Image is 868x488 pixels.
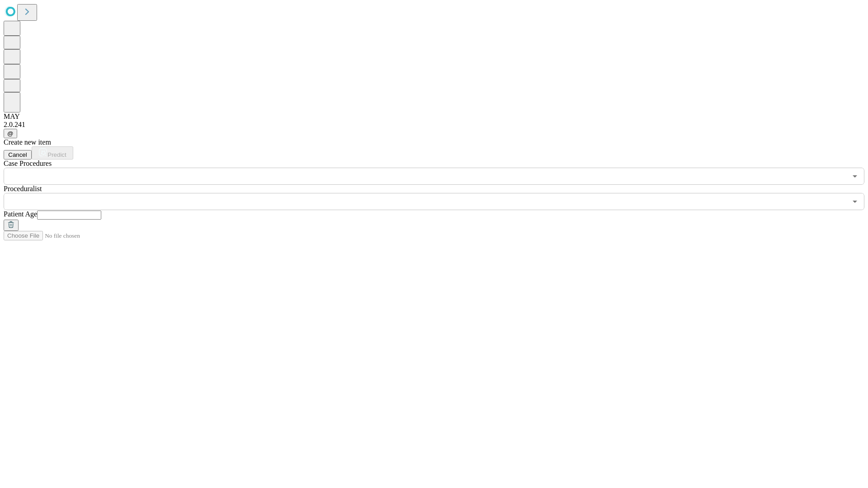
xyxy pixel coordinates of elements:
[4,210,37,218] span: Patient Age
[4,138,51,146] span: Create new item
[4,113,864,121] div: MAY
[32,146,73,160] button: Predict
[7,130,14,137] span: @
[849,195,861,208] button: Open
[4,121,864,129] div: 2.0.241
[4,129,17,138] button: @
[4,185,42,192] span: Proceduralist
[47,151,66,158] span: Predict
[8,151,27,158] span: Cancel
[4,160,52,167] span: Scheduled Procedure
[849,170,861,183] button: Open
[4,150,32,160] button: Cancel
